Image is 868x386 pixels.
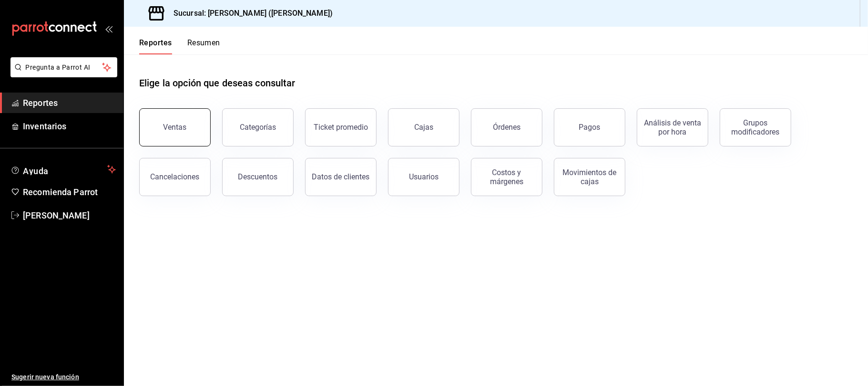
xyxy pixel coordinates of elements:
[477,168,536,186] div: Costos y márgenes
[23,186,116,198] span: Recomienda Parrot
[409,172,439,181] div: Usuarios
[7,69,117,79] a: Pregunta a Parrot AI
[139,158,211,196] button: Cancelaciones
[388,158,460,196] button: Usuarios
[554,108,625,146] button: Pagos
[23,209,116,222] span: [PERSON_NAME]
[139,108,211,146] button: Ventas
[305,108,377,146] button: Ticket promedio
[637,108,708,146] button: Análisis de venta por hora
[238,172,278,181] div: Descuentos
[388,108,460,146] button: Cajas
[139,38,220,54] div: navigation tabs
[240,123,276,132] div: Categorías
[554,158,625,196] button: Movimientos de cajas
[312,172,370,181] div: Datos de clientes
[643,118,702,136] div: Análisis de venta por hora
[166,8,333,19] h3: Sucursal: [PERSON_NAME] ([PERSON_NAME])
[11,372,116,382] span: Sugerir nueva función
[163,123,187,132] div: Ventas
[139,76,296,90] h1: Elige la opción que deseas consultar
[314,123,368,132] div: Ticket promedio
[222,158,294,196] button: Descuentos
[10,57,117,77] button: Pregunta a Parrot AI
[560,168,619,186] div: Movimientos de cajas
[471,158,542,196] button: Costos y márgenes
[23,96,116,109] span: Reportes
[579,123,601,132] div: Pagos
[139,38,172,54] button: Reportes
[414,123,433,132] div: Cajas
[305,158,377,196] button: Datos de clientes
[720,108,791,146] button: Grupos modificadores
[23,164,103,175] span: Ayuda
[26,63,102,73] span: Pregunta a Parrot AI
[23,120,116,133] span: Inventarios
[471,108,542,146] button: Órdenes
[222,108,294,146] button: Categorías
[493,123,521,132] div: Órdenes
[105,25,112,32] button: open_drawer_menu
[151,172,200,181] div: Cancelaciones
[187,38,220,54] button: Resumen
[726,118,785,136] div: Grupos modificadores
